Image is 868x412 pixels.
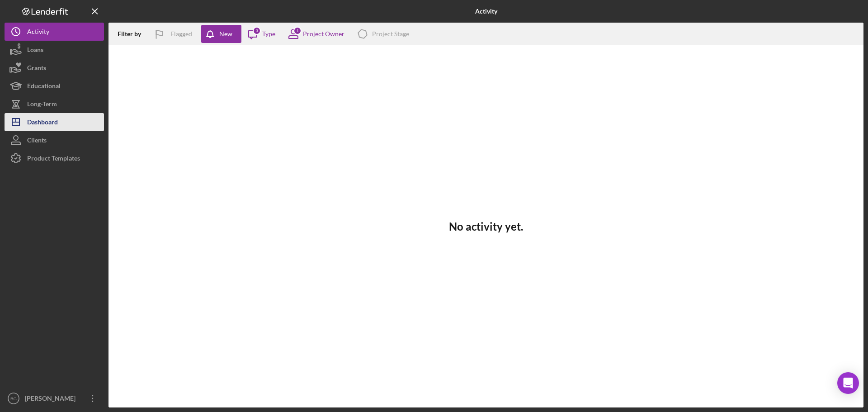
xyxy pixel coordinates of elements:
[27,131,47,152] div: Clients
[27,59,46,79] div: Grants
[293,27,302,35] div: 1
[5,41,104,59] button: Loans
[170,25,192,43] div: Flagged
[837,372,859,394] div: Open Intercom Messenger
[5,149,104,167] button: Product Templates
[5,131,104,149] button: Clients
[118,30,148,38] div: Filter by
[201,25,241,43] button: New
[27,77,61,97] div: Educational
[23,389,81,410] div: [PERSON_NAME]
[219,25,232,43] div: New
[5,23,104,41] button: Activity
[27,41,43,61] div: Loans
[27,113,58,133] div: Dashboard
[5,389,104,407] button: BG[PERSON_NAME]
[5,77,104,95] button: Educational
[372,30,409,38] div: Project Stage
[10,396,17,401] text: BG
[262,30,275,38] div: Type
[449,220,523,233] h3: No activity yet.
[5,95,104,113] button: Long-Term
[27,95,57,115] div: Long-Term
[5,113,104,131] button: Dashboard
[303,30,344,38] div: Project Owner
[5,59,104,77] button: Grants
[148,25,201,43] button: Flagged
[27,149,80,170] div: Product Templates
[475,8,497,15] b: Activity
[27,23,49,43] div: Activity
[253,27,261,35] div: 3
